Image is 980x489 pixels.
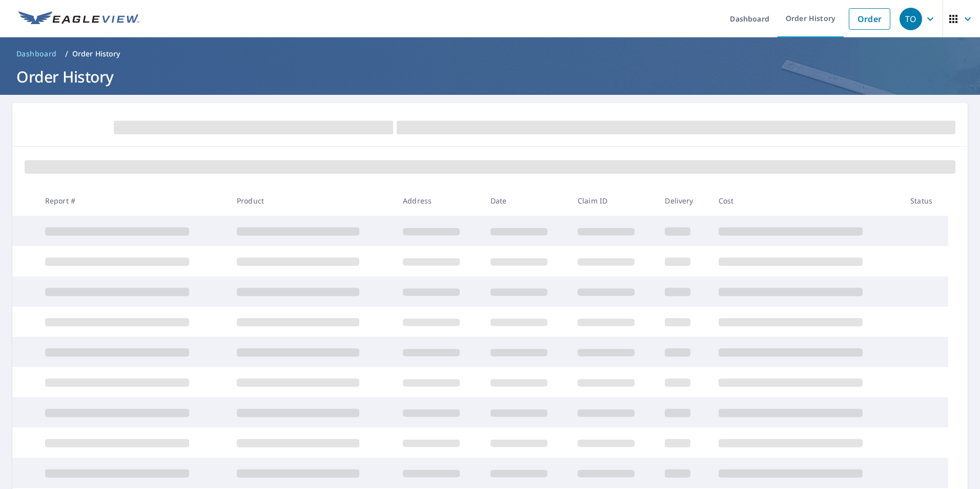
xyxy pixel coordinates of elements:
[657,186,710,216] th: Delivery
[569,186,657,216] th: Claim ID
[900,8,922,30] div: TO
[229,186,395,216] th: Product
[18,11,139,27] img: EV Logo
[12,46,61,62] a: Dashboard
[395,186,482,216] th: Address
[710,186,902,216] th: Cost
[12,46,968,62] nav: breadcrumb
[849,8,890,30] a: Order
[482,186,569,216] th: Date
[12,66,968,87] h1: Order History
[72,49,120,59] p: Order History
[16,49,57,59] span: Dashboard
[902,186,948,216] th: Status
[65,48,68,60] li: /
[37,186,229,216] th: Report #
